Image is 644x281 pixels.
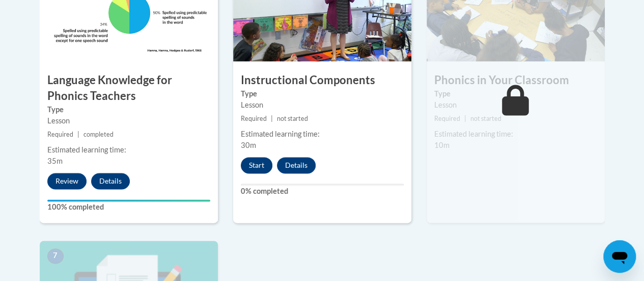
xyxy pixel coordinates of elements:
[47,173,87,189] button: Review
[277,157,316,173] button: Details
[241,115,267,122] span: Required
[241,99,404,111] div: Lesson
[241,157,272,173] button: Start
[47,144,210,156] div: Estimated learning time:
[47,157,63,165] span: 35m
[47,201,210,213] label: 100% completed
[427,72,605,88] h3: Phonics in Your Classroom
[83,131,114,138] span: completed
[434,99,597,111] div: Lesson
[434,88,597,99] label: Type
[91,173,130,189] button: Details
[434,129,597,140] div: Estimated learning time:
[470,115,501,122] span: not started
[241,186,404,197] label: 0% completed
[241,129,404,140] div: Estimated learning time:
[40,72,218,104] h3: Language Knowledge for Phonics Teachers
[434,115,460,122] span: Required
[47,131,73,138] span: Required
[277,115,308,122] span: not started
[241,141,256,149] span: 30m
[233,72,411,88] h3: Instructional Components
[47,199,210,201] div: Your progress
[47,104,210,115] label: Type
[271,115,273,122] span: |
[603,240,636,273] iframe: Button to launch messaging window
[464,115,466,122] span: |
[434,141,450,149] span: 10m
[47,248,64,264] span: 7
[77,131,79,138] span: |
[47,115,210,126] div: Lesson
[241,88,404,99] label: Type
